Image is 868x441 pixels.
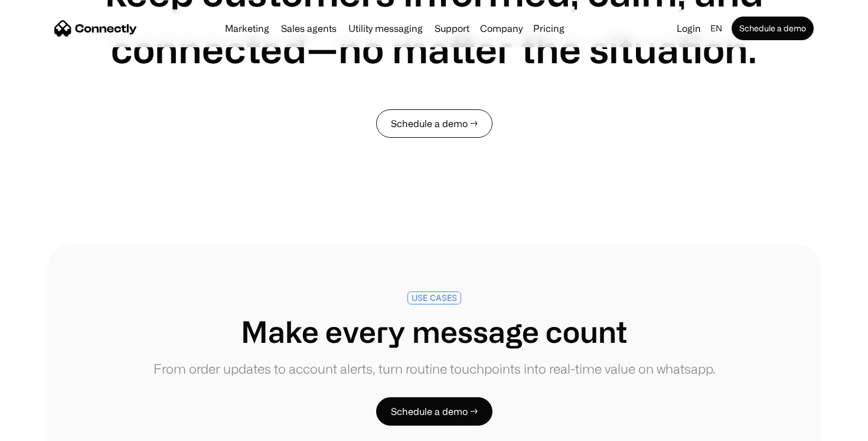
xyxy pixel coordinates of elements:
[477,20,526,37] div: Company
[220,24,274,33] a: Marketing
[706,20,729,37] div: en
[732,17,814,40] a: Schedule a demo
[376,397,492,426] a: Schedule a demo →
[54,20,137,37] a: home
[12,419,71,437] aside: Language selected: English
[710,20,722,37] div: en
[528,24,569,33] a: Pricing
[376,109,492,138] a: Schedule a demo →
[672,20,706,37] a: Login
[430,24,474,33] a: Support
[276,24,341,33] a: Sales agents
[344,24,428,33] a: Utility messaging
[154,359,715,378] div: From order updates to account alerts, turn routine touchpoints into real-time value on whatsapp.
[412,293,457,302] div: USE CASES
[480,20,523,37] div: Company
[154,314,715,349] h1: Make every message count
[24,420,71,437] ul: Language list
